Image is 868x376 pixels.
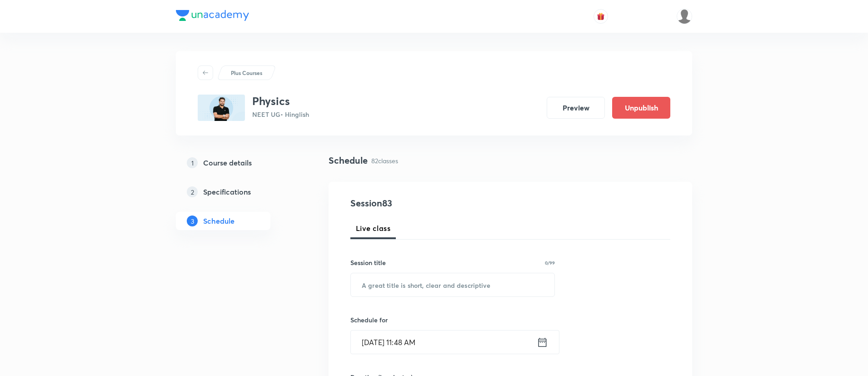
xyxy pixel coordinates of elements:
button: Preview [547,97,605,119]
input: A great title is short, clear and descriptive [351,273,554,296]
h3: Physics [252,95,309,108]
p: 1 [187,157,198,168]
h4: Session 83 [350,196,516,210]
img: Shahrukh Ansari [677,9,692,24]
button: avatar [594,9,608,24]
h4: Schedule [329,154,368,167]
button: Unpublish [612,97,670,119]
h6: Session title [350,258,386,267]
p: 3 [187,216,198,226]
p: NEET UG • Hinglish [252,110,309,119]
h5: Schedule [203,216,234,226]
p: 82 classes [371,156,398,165]
h5: Course details [203,157,252,168]
h5: Specifications [203,186,251,197]
p: 2 [187,186,198,197]
p: 0/99 [545,261,555,265]
span: Live class [356,223,390,234]
img: avatar [597,12,605,20]
img: 38A1B142-354A-4531-B66C-424EA9C83F40_plus.png [198,95,245,121]
a: Company Logo [176,10,249,23]
img: Company Logo [176,10,249,21]
a: 1Course details [176,154,299,172]
p: Plus Courses [231,69,262,77]
h6: Schedule for [350,315,555,325]
a: 2Specifications [176,183,299,201]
